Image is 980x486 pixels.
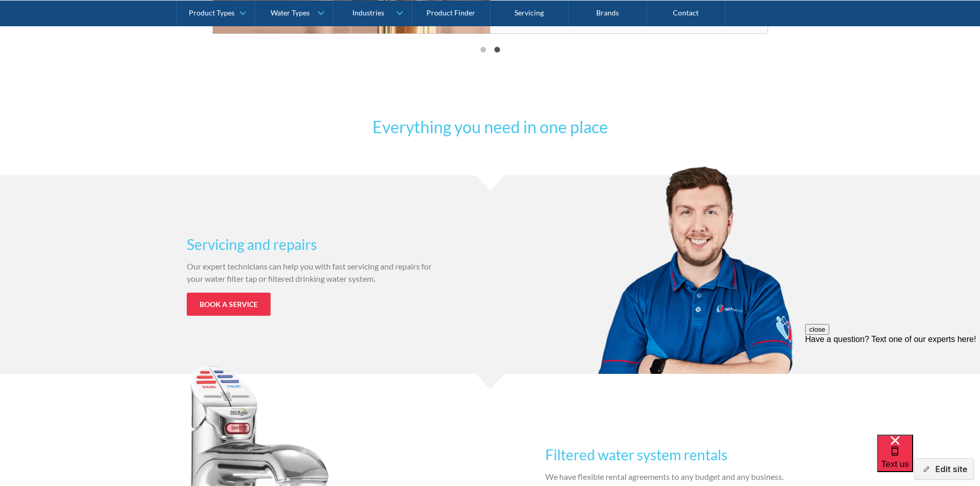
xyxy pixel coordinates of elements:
a: Book a service [187,293,271,316]
button: Edit site [914,458,974,480]
h3: Servicing and repairs [187,233,435,255]
p: Our expert technicians can help you with fast servicing and repairs for your water filter tap or ... [187,260,435,285]
div: Water Types [271,8,310,17]
iframe: podium webchat widget bubble [877,435,980,486]
div: Industries [352,8,384,17]
iframe: podium webchat widget prompt [805,324,980,447]
h3: Filtered water system rentals [545,444,793,465]
h2: Everything you need in one place [341,115,639,139]
img: plumbers [597,165,794,373]
div: Product Types [189,8,235,17]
